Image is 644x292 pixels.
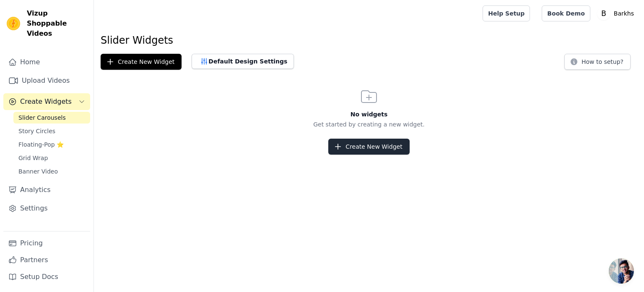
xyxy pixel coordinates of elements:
[101,34,637,47] h1: Slider Widgets
[94,110,644,118] h3: No widgets
[328,139,409,155] button: Create New Widget
[3,268,90,285] a: Setup Docs
[3,252,90,268] a: Partners
[192,54,294,69] button: Default Design Settings
[18,167,58,176] span: Banner Video
[7,17,20,30] img: Vizup
[3,182,90,198] a: Analytics
[564,60,631,68] a: How to setup?
[601,9,606,18] text: B
[27,8,87,39] span: Vizup Shoppable Videos
[3,200,90,217] a: Settings
[13,125,90,137] a: Story Circles
[610,6,637,21] p: Barkhs
[13,112,90,124] a: Slider Carousels
[18,140,64,149] span: Floating-Pop ⭐
[18,127,55,135] span: Story Circles
[18,154,48,162] span: Grid Wrap
[3,235,90,252] a: Pricing
[564,54,631,70] button: How to setup?
[609,258,634,284] a: Open chat
[3,54,90,71] a: Home
[3,93,90,110] button: Create Widgets
[94,120,644,129] p: Get started by creating a new widget.
[3,72,90,89] a: Upload Videos
[101,54,182,70] button: Create New Widget
[18,113,66,122] span: Slider Carousels
[542,5,590,21] a: Book Demo
[597,6,637,21] button: B Barkhs
[483,5,530,21] a: Help Setup
[13,139,90,150] a: Floating-Pop ⭐
[13,166,90,177] a: Banner Video
[13,152,90,164] a: Grid Wrap
[20,97,72,107] span: Create Widgets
